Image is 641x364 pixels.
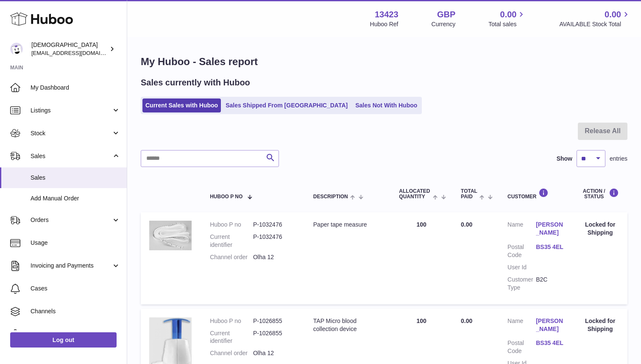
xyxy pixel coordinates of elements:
[31,194,120,203] span: Add Manual Order
[461,317,472,324] span: 0.00
[461,221,472,228] span: 0.00
[31,285,120,293] span: Cases
[210,349,253,357] dt: Channel order
[141,77,250,88] h2: Sales currently with Huboo
[253,221,296,229] dd: P-1032476
[500,9,517,20] span: 0.00
[253,349,296,357] dd: Olha 12
[210,329,253,345] dt: Current identifier
[507,243,536,259] dt: Postal Code
[432,20,456,28] div: Currency
[352,99,420,112] a: Sales Not With Huboo
[31,307,120,315] span: Channels
[31,129,111,137] span: Stock
[31,49,125,56] span: [EMAIL_ADDRESS][DOMAIN_NAME]
[507,317,536,335] dt: Name
[536,276,564,292] dd: B2C
[507,188,564,200] div: Customer
[559,9,631,28] a: 0.00 AVAILABLE Stock Total
[605,9,621,20] span: 0.00
[31,107,111,115] span: Listings
[507,339,536,355] dt: Postal Code
[581,188,619,200] div: Action / Status
[559,20,631,28] span: AVAILABLE Stock Total
[399,189,430,200] span: ALLOCATED Quantity
[142,99,221,112] a: Current Sales with Huboo
[313,317,382,333] div: TAP Micro blood collection device
[507,276,536,292] dt: Customer Type
[536,317,564,333] a: [PERSON_NAME]
[31,216,111,224] span: Orders
[253,329,296,345] dd: P-1026855
[488,9,526,28] a: 0.00 Total sales
[31,262,111,270] span: Invoicing and Payments
[461,189,477,200] span: Total paid
[253,233,296,249] dd: P-1032476
[536,221,564,237] a: [PERSON_NAME]
[210,233,253,249] dt: Current identifier
[313,194,348,200] span: Description
[31,174,120,182] span: Sales
[581,317,619,333] div: Locked for Shipping
[149,221,192,250] img: 1739881904.png
[253,317,296,325] dd: P-1026855
[507,263,536,271] dt: User Id
[10,332,117,348] a: Log out
[507,221,536,239] dt: Name
[581,221,619,237] div: Locked for Shipping
[141,55,627,68] h1: My Huboo - Sales report
[488,20,526,28] span: Total sales
[31,152,111,160] span: Sales
[437,9,455,20] strong: GBP
[370,20,399,28] div: Huboo Ref
[210,194,242,200] span: Huboo P no
[31,41,108,57] div: [DEMOGRAPHIC_DATA]
[210,317,253,325] dt: Huboo P no
[223,99,351,112] a: Sales Shipped From [GEOGRAPHIC_DATA]
[10,43,23,55] img: olgazyuz@outlook.com
[375,9,399,20] strong: 13423
[610,155,627,163] span: entries
[31,239,120,247] span: Usage
[536,339,564,347] a: BS35 4EL
[210,221,253,229] dt: Huboo P no
[313,221,382,229] div: Paper tape measure
[210,253,253,261] dt: Channel order
[253,253,296,261] dd: Olha 12
[390,212,452,304] td: 100
[536,243,564,251] a: BS35 4EL
[31,84,120,92] span: My Dashboard
[557,155,572,163] label: Show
